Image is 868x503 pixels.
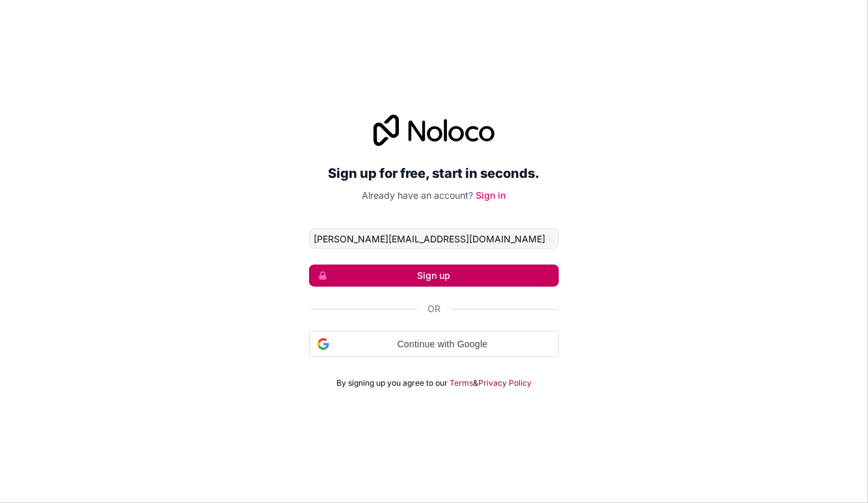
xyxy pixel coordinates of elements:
[427,302,441,315] span: Or
[309,228,559,249] input: Email address
[362,190,474,201] span: Already have an account?
[309,265,559,287] button: Sign up
[476,190,506,201] a: Sign in
[309,162,559,185] h2: Sign up for free, start in seconds.
[478,378,532,388] a: Privacy Policy
[309,331,559,357] div: Continue with Google
[336,378,448,388] span: By signing up you agree to our
[450,378,473,388] a: Terms
[334,338,550,351] span: Continue with Google
[473,378,478,388] span: &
